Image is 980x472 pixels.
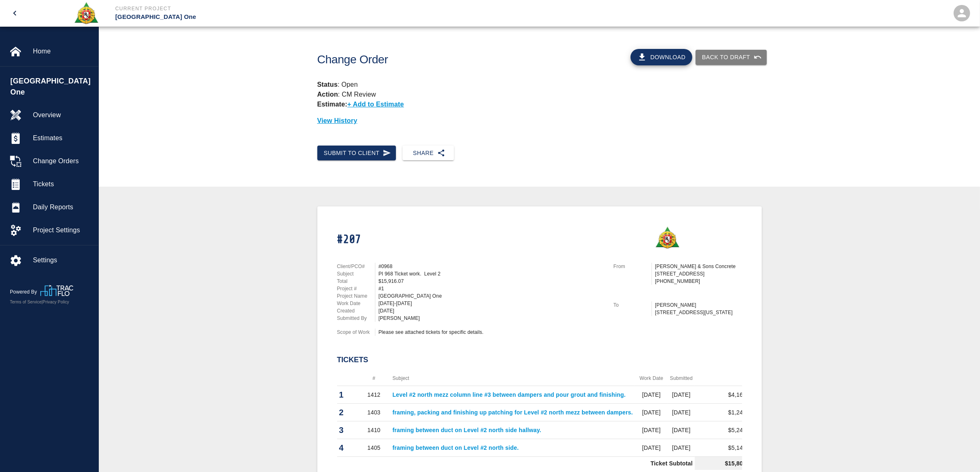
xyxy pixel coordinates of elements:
[695,421,757,439] td: $5,246.36
[337,356,742,365] h2: Tickets
[317,53,574,67] h1: Change Order
[379,315,604,322] div: [PERSON_NAME]
[33,110,92,120] span: Overview
[317,81,338,88] strong: Status
[317,91,338,98] strong: Action
[379,278,604,285] div: $15,916.07
[655,270,742,278] p: [STREET_ADDRESS]
[358,371,391,386] th: #
[358,404,391,421] td: 1403
[358,386,391,404] td: 1412
[337,457,695,470] td: Ticket Subtotal
[358,421,391,439] td: 1410
[655,226,680,249] img: Roger & Sons Concrete
[668,404,695,421] td: [DATE]
[33,156,92,166] span: Change Orders
[695,386,757,404] td: $4,163.41
[42,300,43,304] span: |
[655,309,742,316] p: [STREET_ADDRESS][US_STATE]
[635,439,668,457] td: [DATE]
[339,389,356,401] p: 1
[10,288,40,296] p: Powered By
[393,444,519,451] a: framing between duct on Level #2 north side.
[635,404,668,421] td: [DATE]
[337,263,375,270] p: Client/PCO#
[337,307,375,315] p: Created
[33,133,92,143] span: Estimates
[317,146,396,161] button: Submit to Client
[337,300,375,307] p: Work Date
[74,2,99,25] img: Roger & Sons Concrete
[317,101,347,108] strong: Estimate:
[695,457,757,470] td: $15,805.43
[347,101,404,108] p: + Add to Estimate
[379,263,604,270] div: #0968
[939,433,980,472] iframe: Chat Widget
[317,116,762,126] p: View History
[614,263,652,270] p: From
[33,46,92,56] span: Home
[33,255,92,265] span: Settings
[655,278,742,285] p: [PHONE_NUMBER]
[337,233,361,246] h1: #207
[115,12,535,22] p: [GEOGRAPHIC_DATA] One
[40,285,73,296] img: TracFlo
[379,307,604,315] div: [DATE]
[635,386,668,404] td: [DATE]
[10,300,42,304] a: Terms of Service
[339,424,356,436] p: 3
[695,371,757,386] th: Total
[614,301,652,309] p: To
[655,301,742,309] p: [PERSON_NAME]
[33,202,92,212] span: Daily Reports
[337,285,375,292] p: Project #
[695,439,757,457] td: $5,147.44
[393,409,633,416] a: framing, packing and finishing up patching for Level #2 north mezz between dampers.
[33,225,92,235] span: Project Settings
[337,315,375,322] p: Submitted By
[317,80,762,90] p: : Open
[668,439,695,457] td: [DATE]
[5,3,25,23] button: open drawer
[393,391,626,398] a: Level #2 north mezz column line #3 between dampers and pour grout and finishing.
[339,442,356,454] p: 4
[668,421,695,439] td: [DATE]
[379,300,604,307] div: [DATE]-[DATE]
[337,270,375,278] p: Subject
[33,179,92,189] span: Tickets
[337,329,375,336] p: Scope of Work
[391,371,635,386] th: Subject
[379,270,604,278] div: PI 968 Ticket work. Level 2
[696,50,767,65] button: Back to Draft
[631,49,692,65] button: Download
[635,421,668,439] td: [DATE]
[337,278,375,285] p: Total
[10,76,94,98] span: [GEOGRAPHIC_DATA] One
[379,292,604,300] div: [GEOGRAPHIC_DATA] One
[317,90,762,99] p: : CM Review
[403,146,454,161] button: Share
[393,427,542,433] a: framing between duct on Level #2 north side hallway.
[358,439,391,457] td: 1405
[655,263,742,270] p: [PERSON_NAME] & Sons Concrete
[115,5,535,12] p: Current Project
[337,292,375,300] p: Project Name
[339,406,356,419] p: 2
[668,386,695,404] td: [DATE]
[635,371,668,386] th: Work Date
[695,404,757,421] td: $1,248.22
[43,300,69,304] a: Privacy Policy
[379,285,604,292] div: #1
[668,371,695,386] th: Submitted
[379,329,604,336] div: Please see attached tickets for specific details.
